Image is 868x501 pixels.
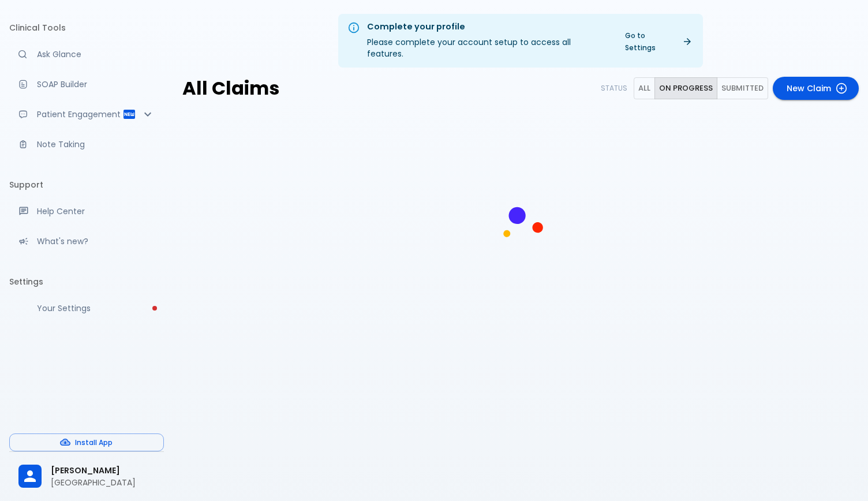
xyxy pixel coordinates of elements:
p: What's new? [37,235,155,247]
button: All [634,77,655,100]
p: Help Center [37,205,155,217]
a: Please complete account setup [9,296,164,321]
span: [PERSON_NAME] [51,465,155,477]
li: Clinical Tools [9,14,164,42]
li: Settings [9,268,164,296]
div: Complete your profile [367,21,609,33]
div: Patient Reports & Referrals [9,102,164,127]
span: STATUS [601,83,629,93]
a: Get help from our support team [9,199,164,224]
li: Support [9,171,164,199]
div: Recent updates and feature releases [9,229,164,254]
p: Patient Engagement [37,109,122,120]
button: Install App [9,433,164,451]
div: [PERSON_NAME][GEOGRAPHIC_DATA] [9,457,164,496]
a: Docugen: Compose a clinical documentation in seconds [9,72,164,97]
div: Please complete your account setup to access all features. [367,17,609,64]
a: Moramiz: Find ICD10AM codes instantly [9,42,164,67]
a: Advanced note-taking [9,132,164,157]
p: Note Taking [37,139,155,150]
p: Ask Glance [37,48,155,60]
h2: All Claims [182,77,279,99]
p: Your Settings [37,302,155,314]
button: Submitted [717,77,768,100]
a: Go to Settings [618,27,698,56]
div: outlined primary button group [634,77,768,100]
p: SOAP Builder [37,78,155,90]
p: [GEOGRAPHIC_DATA] [51,477,155,488]
a: New Claim [773,77,859,100]
button: On progress [654,77,717,100]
